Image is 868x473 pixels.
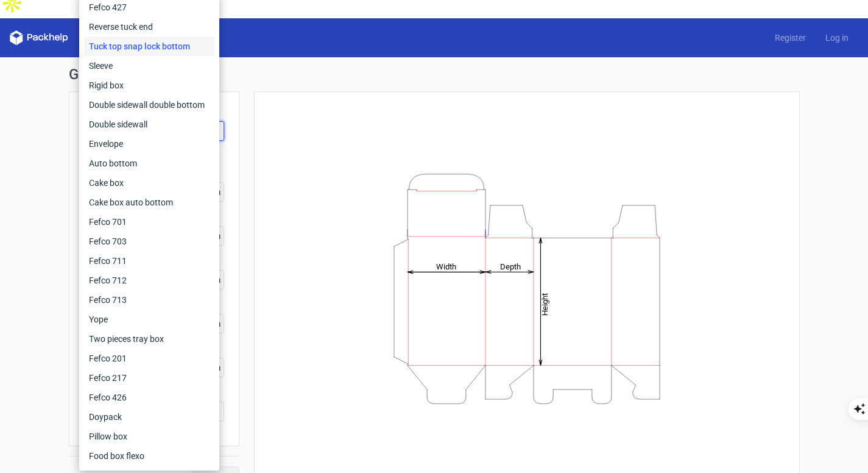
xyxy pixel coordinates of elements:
div: Pillow box [84,427,214,446]
div: Two pieces tray box [84,329,214,349]
div: Auto bottom [84,154,214,173]
div: Cake box [84,173,214,193]
a: Register [765,32,816,44]
div: Fefco 217 [84,368,214,388]
div: Envelope [84,134,214,154]
div: Sleeve [84,56,214,76]
div: Fefco 713 [84,290,214,310]
tspan: Height [540,293,549,315]
div: Food box flexo [84,446,214,466]
div: Fefco 426 [84,388,214,407]
div: Fefco 201 [84,349,214,368]
div: Double sidewall double bottom [84,95,214,115]
div: Doypack [84,407,214,427]
div: Tuck top snap lock bottom [84,37,214,56]
div: Fefco 712 [84,271,214,290]
div: Fefco 711 [84,251,214,271]
div: Cake box auto bottom [84,193,214,212]
div: Yope [84,310,214,329]
div: Rigid box [84,76,214,95]
tspan: Width [436,261,456,271]
div: Reverse tuck end [84,17,214,37]
tspan: Depth [500,261,521,271]
div: Fefco 703 [84,232,214,251]
div: Double sidewall [84,115,214,134]
div: Fefco 701 [84,212,214,232]
a: Log in [816,32,858,44]
h1: Generate new dieline [69,67,800,82]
